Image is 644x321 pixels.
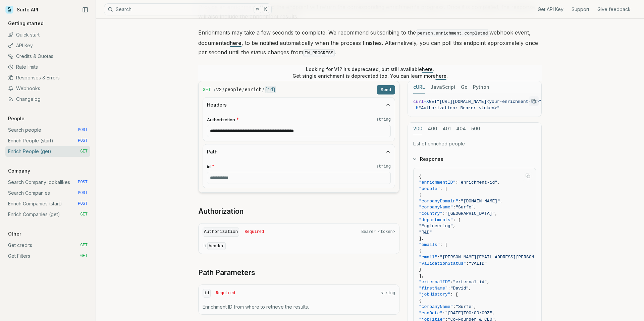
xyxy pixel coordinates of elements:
[207,242,226,250] code: header
[442,311,445,316] span: :
[413,81,425,93] button: cURL
[422,66,433,72] a: here
[419,174,422,179] span: {
[419,223,453,229] span: "Engineering"
[5,198,90,209] a: Enrich Companies (start) POST
[436,73,446,79] a: here
[5,40,90,51] a: API Key
[377,85,395,94] button: Send
[207,164,211,170] span: id
[461,199,500,204] span: "[DOMAIN_NAME]"
[5,231,24,237] p: Other
[419,211,442,216] span: "country"
[419,236,424,241] span: ],
[80,243,88,248] span: GET
[78,190,88,196] span: POST
[440,255,586,260] span: "[PERSON_NAME][EMAIL_ADDRESS][PERSON_NAME][DOMAIN_NAME]"
[203,242,395,250] p: In:
[430,81,455,93] button: JavaScript
[198,268,255,277] a: Path Parameters
[437,255,440,260] span: :
[497,180,500,185] span: ,
[469,261,487,266] span: "VALID"
[455,180,458,185] span: :
[5,240,90,251] a: Get credits GET
[5,29,90,40] a: Quick start
[203,228,239,237] code: Authorization
[5,146,90,157] a: Enrich People (get) GET
[419,286,448,291] span: "firstName"
[429,99,437,104] span: GET
[419,205,453,210] span: "companyName"
[254,6,261,13] kbd: ⌘
[453,205,455,210] span: :
[455,304,474,309] span: "Surfe"
[492,311,495,316] span: ,
[413,99,424,104] span: curl
[461,81,468,93] button: Go
[303,49,335,57] code: IN_PROGRESS
[5,251,90,261] a: Get Filters GET
[78,138,88,143] span: POST
[523,171,533,181] button: Copy Text
[500,199,503,204] span: ,
[455,205,474,210] span: "Surfe"
[453,217,461,222] span: : [
[203,144,395,159] button: Path
[419,230,432,235] span: "R&D"
[104,3,272,15] button: Search⌘K
[5,177,90,188] a: Search Company lookalikes POST
[5,20,46,27] p: Getting started
[419,279,450,284] span: "externalID"
[419,192,422,197] span: {
[419,242,440,247] span: "emails"
[419,311,442,316] span: "endDate"
[203,86,211,93] span: GET
[5,115,27,122] p: People
[419,106,500,111] span: "Authorization: Bearer <token>"
[225,86,241,93] code: people
[466,261,469,266] span: :
[419,298,422,303] span: {
[424,99,429,104] span: -X
[198,207,244,216] a: Authorization
[230,40,241,46] a: here
[419,261,466,266] span: "validationStatus"
[78,180,88,185] span: POST
[216,291,235,296] span: Required
[214,86,215,93] span: /
[440,242,447,247] span: : [
[419,248,422,253] span: {
[419,255,437,260] span: "email"
[495,211,497,216] span: ,
[408,150,541,168] button: Response
[471,123,480,135] button: 500
[456,123,466,135] button: 404
[216,86,222,93] code: v2
[453,304,455,309] span: :
[80,5,90,15] button: Collapse Sidebar
[80,212,88,217] span: GET
[473,81,489,93] button: Python
[448,286,450,291] span: :
[376,117,391,122] code: string
[5,83,90,94] a: Webhooks
[419,199,458,204] span: "companyDomain"
[413,106,419,111] span: -H
[458,199,461,204] span: :
[265,86,276,93] code: {id}
[78,201,88,206] span: POST
[538,6,563,13] a: Get API Key
[474,304,477,309] span: ,
[5,168,33,174] p: Company
[416,29,489,37] code: person.enrichment.completed
[5,209,90,220] a: Enrich Companies (get) GET
[450,292,458,297] span: : [
[245,229,264,235] span: Required
[203,289,211,298] code: id
[442,211,445,216] span: :
[242,86,244,93] span: /
[361,229,395,235] span: Bearer <token>
[458,180,497,185] span: "enrichment-id"
[419,304,453,309] span: "companyName"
